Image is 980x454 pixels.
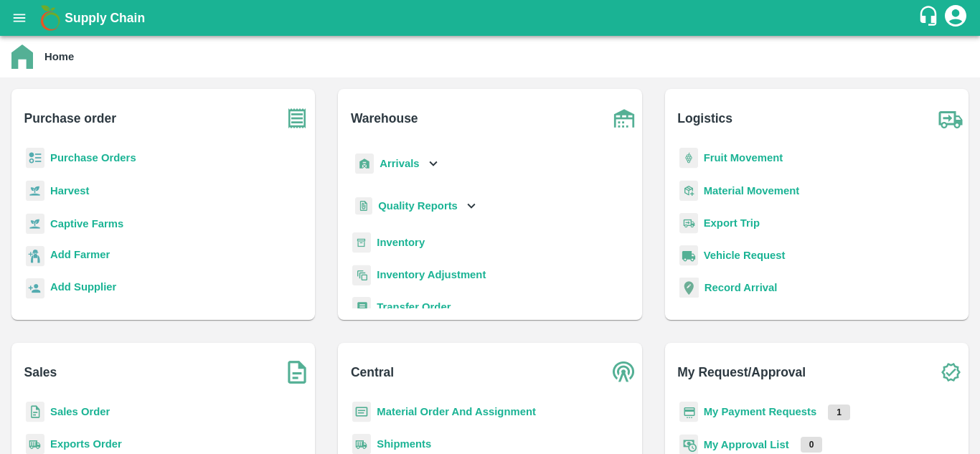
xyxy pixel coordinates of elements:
[679,148,698,169] img: fruit
[704,406,817,417] a: My Payment Requests
[943,3,969,33] div: account of current user
[352,265,371,285] img: inventory
[24,362,57,382] b: Sales
[828,405,850,420] p: 1
[377,301,451,313] a: Transfer Order
[918,5,943,31] div: customer-support
[679,213,698,234] img: delivery
[3,1,36,34] button: open drawer
[351,108,418,128] b: Warehouse
[377,406,536,417] a: Material Order And Assignment
[677,362,806,382] b: My Request/Approval
[606,100,642,136] img: warehouse
[26,213,44,235] img: harvest
[279,100,315,136] img: purchase
[26,180,44,202] img: harvest
[352,297,371,318] img: whTransfer
[677,108,732,128] b: Logistics
[50,247,110,266] a: Add Farmer
[704,217,760,229] a: Export Trip
[355,153,374,174] img: whArrival
[933,100,969,136] img: truck
[351,362,394,382] b: Central
[50,218,123,230] a: Captive Farms
[26,148,44,169] img: reciept
[50,438,122,450] a: Exports Order
[801,437,823,453] p: 0
[50,406,110,417] a: Sales Order
[705,282,778,293] a: Record Arrival
[50,249,110,260] b: Add Farmer
[26,402,44,422] img: sales
[679,402,698,422] img: payment
[50,279,116,298] a: Add Supplier
[50,152,136,164] a: Purchase Orders
[378,200,458,212] b: Quality Reports
[26,246,44,267] img: farmer
[65,8,918,28] a: Supply Chain
[50,185,89,197] a: Harvest
[377,269,486,280] a: Inventory Adjustment
[679,245,698,266] img: vehicle
[377,438,431,450] a: Shipments
[377,237,425,248] a: Inventory
[606,354,642,390] img: central
[352,232,371,253] img: whInventory
[65,11,145,25] b: Supply Chain
[352,402,371,422] img: centralMaterial
[36,4,65,32] img: logo
[50,281,116,293] b: Add Supplier
[933,354,969,390] img: check
[679,180,698,202] img: material
[679,278,699,298] img: recordArrival
[380,158,419,169] b: Arrivals
[11,44,33,69] img: home
[704,185,800,197] a: Material Movement
[352,191,479,221] div: Quality Reports
[355,197,372,215] img: qualityReport
[44,51,74,62] b: Home
[704,250,786,261] a: Vehicle Request
[26,278,44,299] img: supplier
[704,439,789,450] a: My Approval List
[24,108,116,128] b: Purchase order
[352,148,441,180] div: Arrivals
[279,354,315,390] img: soSales
[704,152,783,164] a: Fruit Movement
